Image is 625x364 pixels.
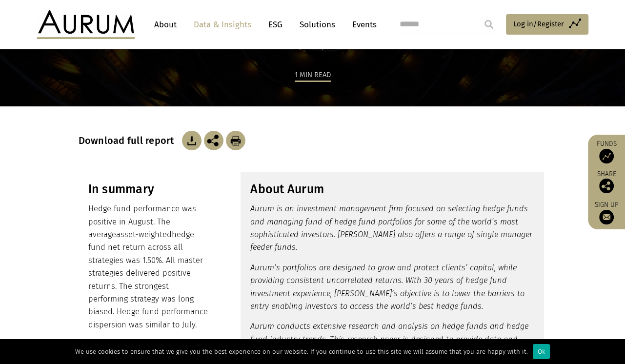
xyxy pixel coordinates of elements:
[599,149,614,163] img: Access Funds
[593,140,620,163] a: Funds
[513,18,564,30] span: Log in/Register
[204,131,223,150] img: Share this post
[295,16,340,34] a: Solutions
[116,230,172,239] span: asset-weighted
[88,202,210,331] p: Hedge fund performance was positive in August. The average hedge fund net return across all strat...
[37,10,135,39] img: Aurum
[182,131,202,150] img: Download Article
[250,182,534,197] h3: About Aurum
[263,16,287,34] a: ESG
[599,210,614,224] img: Sign up to our newsletter
[295,69,331,82] div: 1 min read
[479,15,499,34] input: Submit
[347,16,377,34] a: Events
[88,182,210,197] h3: In summary
[593,171,620,193] div: Share
[250,263,524,311] em: Aurum’s portfolios are designed to grow and protect clients’ capital, while providing consistent ...
[599,179,614,193] img: Share this post
[593,201,620,224] a: Sign up
[250,204,532,252] em: Aurum is an investment management firm focused on selecting hedge funds and managing fund of hedg...
[149,16,181,34] a: About
[506,14,588,35] a: Log in/Register
[189,16,256,34] a: Data & Insights
[79,135,180,146] h3: Download full report
[533,344,550,359] div: Ok
[226,131,245,150] img: Download Article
